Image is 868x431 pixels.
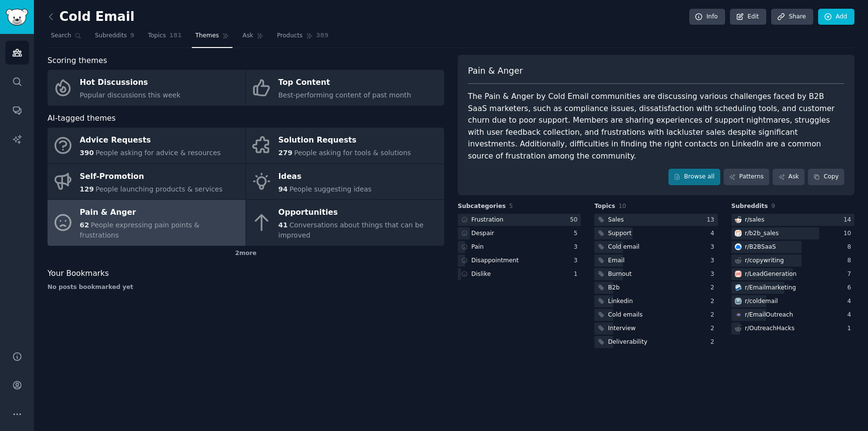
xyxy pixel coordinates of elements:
[574,256,581,265] div: 3
[731,268,854,280] a: LeadGenerationr/LeadGeneration7
[711,297,718,306] div: 2
[277,32,303,40] span: Products
[95,149,220,157] span: People asking for advice & resources
[594,309,717,321] a: Cold emails2
[731,309,854,321] a: EmailOutreachr/EmailOutreach4
[458,227,581,239] a: Despair5
[274,28,332,48] a: Products389
[731,282,854,294] a: Emailmarketingr/Emailmarketing6
[594,268,717,280] a: Burnout3
[47,246,444,261] div: 2 more
[471,243,484,252] div: Pain
[246,164,444,200] a: Ideas94People suggesting ideas
[711,256,718,265] div: 3
[818,9,854,25] a: Add
[279,205,439,221] div: Opportunities
[170,32,182,40] span: 181
[279,91,411,99] span: Best-performing content of past month
[47,268,109,280] span: Your Bookmarks
[509,203,513,209] span: 5
[735,230,742,237] img: b2b_sales
[711,338,718,347] div: 2
[608,229,631,238] div: Support
[608,270,632,279] div: Burnout
[594,227,717,239] a: Support4
[468,65,523,77] span: Pain & Anger
[735,284,742,291] img: Emailmarketing
[594,255,717,267] a: Email3
[847,284,854,292] div: 6
[80,221,89,229] span: 62
[471,216,503,224] div: Frustration
[808,169,844,185] button: Copy
[847,256,854,265] div: 8
[843,216,854,224] div: 14
[574,270,581,279] div: 1
[243,32,253,40] span: Ask
[771,203,775,209] span: 9
[847,270,854,279] div: 7
[130,32,135,40] span: 9
[745,311,793,319] div: r/ EmailOutreach
[731,227,854,239] a: b2b_salesr/b2b_sales10
[47,112,116,125] span: AI-tagged themes
[51,32,71,40] span: Search
[316,32,329,40] span: 389
[731,255,854,267] a: r/copywriting8
[608,297,633,306] div: Linkedin
[745,284,796,292] div: r/ Emailmarketing
[745,243,776,252] div: r/ B2BSaaS
[80,75,181,91] div: Hot Discussions
[458,214,581,226] a: Frustration50
[847,297,854,306] div: 4
[745,256,784,265] div: r/ copywriting
[80,133,221,148] div: Advice Requests
[239,28,267,48] a: Ask
[745,270,797,279] div: r/ LeadGeneration
[843,229,854,238] div: 10
[735,311,742,318] img: EmailOutreach
[246,70,444,106] a: Top ContentBest-performing content of past month
[847,311,854,319] div: 4
[847,324,854,333] div: 1
[745,297,778,306] div: r/ coldemail
[711,311,718,319] div: 2
[195,32,219,40] span: Themes
[95,32,127,40] span: Subreddits
[458,202,506,211] span: Subcategories
[735,216,742,223] img: sales
[689,9,725,25] a: Info
[458,268,581,280] a: Dislike1
[594,336,717,348] a: Deliverability2
[608,243,639,252] div: Cold email
[711,270,718,279] div: 3
[80,149,94,157] span: 390
[471,229,494,238] div: Despair
[47,164,246,200] a: Self-Promotion129People launching products & services
[594,202,615,211] span: Topics
[47,128,246,163] a: Advice Requests390People asking for advice & resources
[608,338,647,347] div: Deliverability
[724,169,769,185] a: Patterns
[594,214,717,226] a: Sales13
[279,221,288,229] span: 41
[47,283,444,292] div: No posts bookmarked yet
[471,270,491,279] div: Dislike
[471,256,519,265] div: Disappointment
[289,185,372,193] span: People suggesting ideas
[246,128,444,163] a: Solution Requests279People asking for tools & solutions
[735,298,742,304] img: coldemail
[458,255,581,267] a: Disappointment3
[707,216,718,224] div: 13
[80,169,223,184] div: Self-Promotion
[468,91,844,162] div: The Pain & Anger by Cold Email communities are discussing various challenges faced by B2B SaaS ma...
[294,149,411,157] span: People asking for tools & solutions
[735,243,742,250] img: B2BSaaS
[92,28,138,48] a: Subreddits9
[735,271,742,277] img: LeadGeneration
[773,169,805,185] a: Ask
[745,229,779,238] div: r/ b2b_sales
[594,241,717,253] a: Cold email3
[608,311,642,319] div: Cold emails
[731,322,854,335] a: r/OutreachHacks1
